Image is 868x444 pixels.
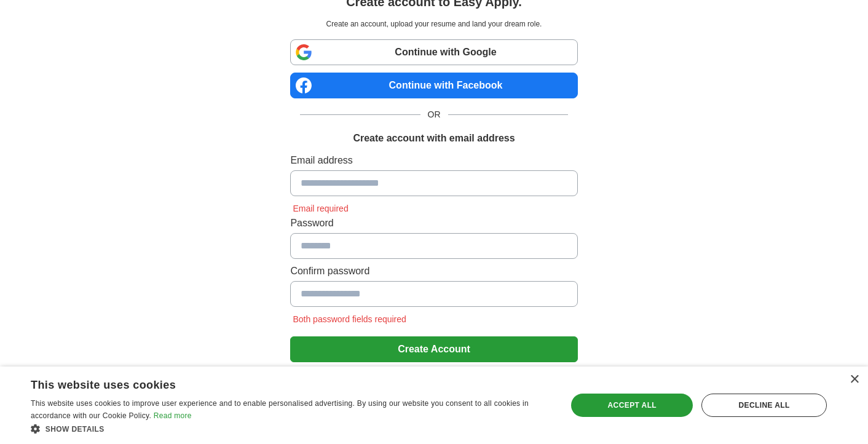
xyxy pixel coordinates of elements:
span: This website uses cookies to improve user experience and to enable personalised advertising. By u... [31,399,529,420]
span: Show details [45,425,105,434]
div: Accept all [571,394,693,417]
a: Read more, opens a new window [154,411,192,420]
div: Close [850,375,859,384]
div: Decline all [701,394,827,417]
div: This website uses cookies [31,374,520,392]
span: Email required [290,204,350,213]
a: Continue with Google [290,39,577,65]
h1: Create account with email address [353,131,515,146]
span: OR [420,108,448,121]
label: Confirm password [290,264,577,279]
button: Create Account [290,336,577,362]
p: Create an account, upload your resume and land your dream role. [293,18,575,30]
label: Email address [290,153,577,168]
label: Password [290,216,577,231]
span: Both password fields required [290,314,408,324]
a: Continue with Facebook [290,73,577,98]
div: Show details [31,422,551,435]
